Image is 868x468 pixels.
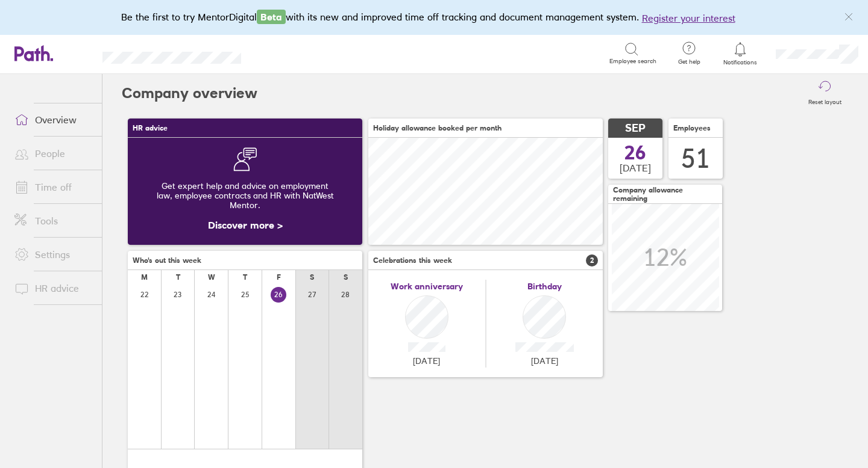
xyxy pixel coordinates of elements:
[176,273,180,282] div: T
[5,175,102,199] a: Time off
[586,254,598,266] span: 2
[344,273,348,282] div: S
[391,282,463,291] span: Work anniversary
[133,256,201,265] span: Who's out this week
[670,58,709,66] span: Get help
[801,74,849,112] button: Reset layout
[620,162,651,173] span: [DATE]
[208,219,283,231] a: Discover more >
[133,124,168,132] span: HR advice
[277,273,281,282] div: F
[625,122,646,135] span: SEP
[373,256,452,265] span: Celebrations this week
[141,273,148,282] div: M
[721,41,760,66] a: Notifications
[257,10,286,24] span: Beta
[527,282,562,291] span: Birthday
[274,48,304,58] div: Search
[681,143,710,174] div: 51
[624,143,646,162] span: 26
[5,276,102,300] a: HR advice
[721,59,760,66] span: Notifications
[5,108,102,132] a: Overview
[801,95,849,106] label: Reset layout
[208,273,215,282] div: W
[243,273,247,282] div: T
[5,141,102,165] a: People
[373,124,502,132] span: Holiday allowance booked per month
[310,273,314,282] div: S
[121,10,747,25] div: Be the first to try MentorDigital with its new and improved time off tracking and document manage...
[122,74,257,112] h2: Company overview
[5,242,102,266] a: Settings
[613,186,717,203] span: Company allowance remaining
[5,209,102,233] a: Tools
[609,58,656,65] span: Employee search
[642,11,735,25] button: Register your interest
[137,171,353,220] div: Get expert help and advice on employment law, employee contracts and HR with NatWest Mentor.
[531,356,558,366] span: [DATE]
[413,356,440,366] span: [DATE]
[673,124,711,132] span: Employees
